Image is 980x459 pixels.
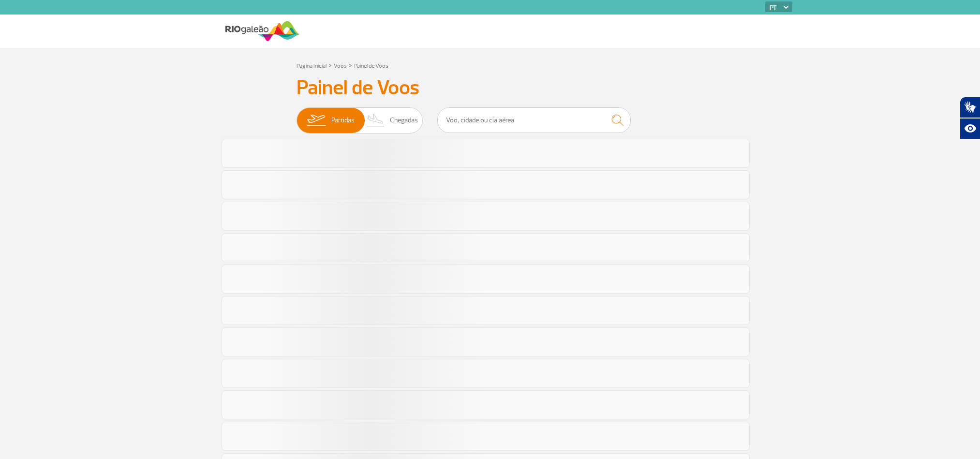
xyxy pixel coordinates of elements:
[354,62,388,70] a: Painel de Voos
[328,59,332,71] a: >
[301,108,331,133] img: slider-embarque
[390,108,418,133] span: Chegadas
[361,108,390,133] img: slider-desembarque
[960,97,980,139] div: Plugin de acessibilidade da Hand Talk.
[334,62,347,70] a: Voos
[960,97,980,118] button: Abrir tradutor de língua de sinais.
[297,76,683,100] h3: Painel de Voos
[331,108,355,133] span: Partidas
[960,118,980,139] button: Abrir recursos assistivos.
[437,107,631,133] input: Voo, cidade ou cia aérea
[349,59,352,71] a: >
[297,62,327,70] a: Página Inicial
